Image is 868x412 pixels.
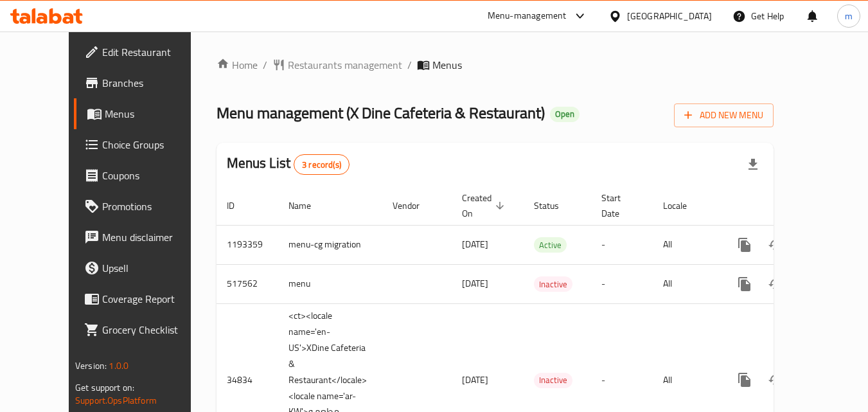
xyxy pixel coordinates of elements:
[534,373,572,388] span: Inactive
[288,198,328,213] span: Name
[278,225,382,264] td: menu-cg migration
[627,9,712,23] div: [GEOGRAPHIC_DATA]
[217,264,278,303] td: 517562
[102,322,204,337] span: Grocery Checklist
[407,57,412,73] li: /
[591,264,653,303] td: -
[534,277,572,292] span: Inactive
[760,229,791,260] button: Change Status
[102,229,204,245] span: Menu disclaimer
[102,75,204,91] span: Branches
[75,357,107,374] span: Version:
[674,103,774,127] button: Add New Menu
[550,107,580,122] div: Open
[105,106,204,121] span: Menus
[102,44,204,60] span: Edit Restaurant
[729,229,760,260] button: more
[534,238,567,253] span: Active
[432,57,462,73] span: Menus
[653,264,719,303] td: All
[653,225,719,264] td: All
[534,373,572,388] div: Inactive
[488,8,567,24] div: Menu-management
[272,57,402,73] a: Restaurants management
[217,98,545,127] span: Menu management ( X Dine Cafeteria & Restaurant )
[109,357,128,374] span: 1.0.0
[74,98,214,129] a: Menus
[217,225,278,264] td: 1193359
[294,159,349,171] span: 3 record(s)
[729,269,760,300] button: more
[534,198,576,213] span: Status
[102,291,204,307] span: Coverage Report
[74,222,214,253] a: Menu disclaimer
[227,154,350,175] h2: Menus List
[845,9,853,23] span: m
[102,168,204,183] span: Coupons
[227,198,251,213] span: ID
[760,364,791,395] button: Change Status
[74,67,214,98] a: Branches
[74,283,214,314] a: Coverage Report
[591,225,653,264] td: -
[263,57,267,73] li: /
[75,379,134,396] span: Get support on:
[74,253,214,283] a: Upsell
[663,198,704,213] span: Locale
[393,198,436,213] span: Vendor
[534,276,572,292] div: Inactive
[74,314,214,345] a: Grocery Checklist
[462,190,508,221] span: Created On
[684,107,763,123] span: Add New Menu
[729,364,760,395] button: more
[550,109,580,120] span: Open
[278,264,382,303] td: menu
[102,260,204,276] span: Upsell
[601,190,637,221] span: Start Date
[738,149,768,180] div: Export file
[75,392,157,409] a: Support.OpsPlatform
[74,37,214,67] a: Edit Restaurant
[462,372,488,388] span: [DATE]
[102,137,204,152] span: Choice Groups
[719,186,863,226] th: Actions
[217,57,258,73] a: Home
[74,160,214,191] a: Coupons
[102,199,204,214] span: Promotions
[217,57,774,73] nav: breadcrumb
[294,154,350,175] div: Total records count
[462,236,488,253] span: [DATE]
[74,129,214,160] a: Choice Groups
[462,275,488,292] span: [DATE]
[288,57,402,73] span: Restaurants management
[760,269,791,300] button: Change Status
[74,191,214,222] a: Promotions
